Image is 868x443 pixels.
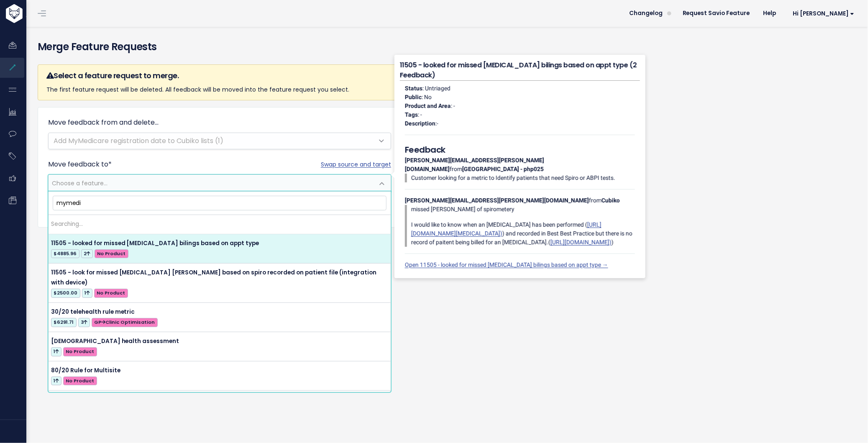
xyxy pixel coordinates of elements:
span: $2500.00 [51,289,80,297]
strong: Public [405,94,422,100]
div: : Untriaged : No : - : - : from from [400,81,640,273]
h4: 11505 - looked for missed [MEDICAL_DATA] bilings based on appt type (2 Feedback) [400,60,640,81]
span: Searching… [51,220,83,228]
label: Move feedback from and delete... [48,118,159,128]
span: 3 [78,318,90,327]
strong: [GEOGRAPHIC_DATA] - php025 [462,166,544,172]
p: I would like to know when an [MEDICAL_DATA] has been performed ( ) and recorded in Best Best Prac... [411,220,635,247]
p: missed [PERSON_NAME] of spirometery [411,205,635,214]
span: [DEMOGRAPHIC_DATA] health assessment [51,337,179,345]
span: Changelog [629,10,663,16]
span: No Product [63,376,97,385]
img: logo-white.9d6f32f41409.svg [4,4,69,23]
span: GP Clinic Optimisation [92,318,158,327]
span: Hi [PERSON_NAME] [793,10,855,17]
span: 11505 - look for missed [MEDICAL_DATA] [PERSON_NAME] based on spiro recorded on patient file (int... [51,269,377,287]
div: The first feature request will be deleted. All feedback will be moved into the feature request yo... [38,64,402,100]
a: [URL][DOMAIN_NAME]) [551,239,612,246]
form: or [48,118,391,217]
h5: Feedback [405,143,635,156]
a: Open 11505 - looked for missed [MEDICAL_DATA] bilings based on appt type → [405,261,608,268]
strong: Description [405,120,435,127]
span: 1 [51,376,61,385]
a: Help [757,7,783,20]
span: - [437,120,438,127]
label: Move feedback to [48,159,112,169]
span: Choose a feature... [52,179,108,187]
span: 80/20 Rule for Multisite [51,366,120,374]
a: Hi [PERSON_NAME] [783,7,861,20]
span: 11505 - looked for missed [MEDICAL_DATA] bilings based on appt type [51,239,259,247]
a: Request Savio Feature [676,7,757,20]
span: 1 [82,289,92,297]
a: [URL][DOMAIN_NAME][MEDICAL_DATA]) [411,221,602,237]
a: Swap source and target [321,160,391,169]
span: $4885.96 [51,249,79,258]
span: 2 [81,249,93,258]
strong: Tags [405,111,418,118]
span: No Product [63,347,97,356]
strong: [PERSON_NAME][EMAIL_ADDRESS][PERSON_NAME][DOMAIN_NAME] [405,157,544,172]
strong: Product and Area [405,102,451,109]
h4: Merge Feature Requests [38,39,855,54]
h3: Select a feature request to merge. [46,70,393,81]
p: Customer looking for a metric to Identify patients that need Spiro or ABPI tests. [411,174,635,182]
strong: [PERSON_NAME][EMAIL_ADDRESS][PERSON_NAME][DOMAIN_NAME] [405,197,589,204]
span: No Product [94,289,128,297]
span: No Product [95,249,128,258]
span: 30/20 telehealth rule metric [51,308,135,316]
span: 1 [51,347,61,356]
span: $6291.71 [51,318,77,327]
strong: Status [405,85,422,92]
strong: Cubiko [602,197,620,204]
